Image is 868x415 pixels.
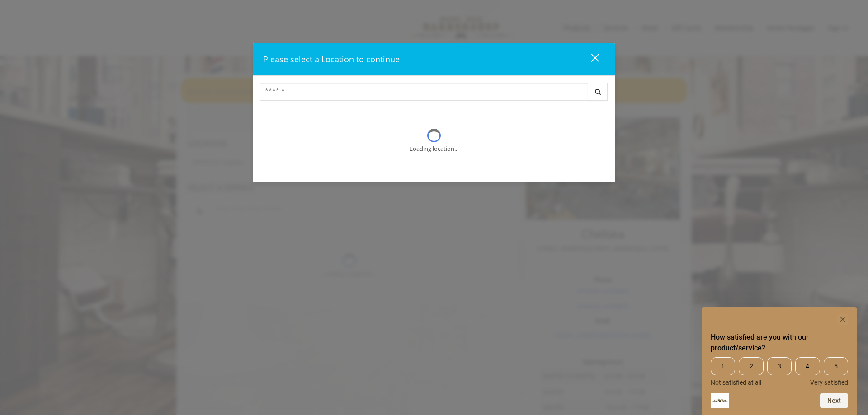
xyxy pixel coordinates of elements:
div: How satisfied are you with our product/service? Select an option from 1 to 5, with 1 being Not sa... [711,357,848,386]
input: Search Center [260,83,588,101]
div: How satisfied are you with our product/service? Select an option from 1 to 5, with 1 being Not sa... [711,314,848,408]
span: 4 [795,357,820,375]
span: Please select a Location to continue [263,54,400,65]
div: Loading location... [410,144,458,154]
button: Hide survey [837,314,848,325]
span: Not satisfied at all [711,379,761,386]
span: 5 [824,357,848,375]
div: close dialog [580,53,599,66]
span: 3 [767,357,792,375]
h2: How satisfied are you with our product/service? Select an option from 1 to 5, with 1 being Not sa... [711,332,848,354]
div: Center Select [260,83,608,105]
span: Very satisfied [810,379,848,386]
i: Search button [593,89,603,95]
span: 2 [739,357,763,375]
span: 1 [711,357,735,375]
button: Next question [820,393,848,408]
button: close dialog [574,50,605,69]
